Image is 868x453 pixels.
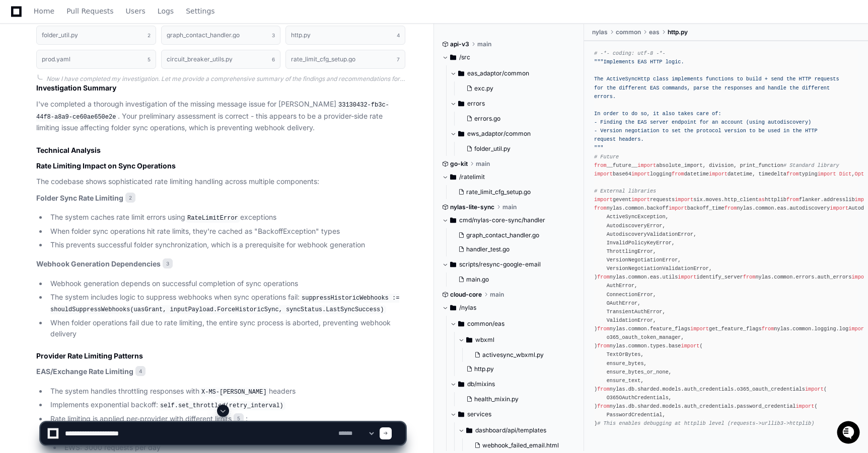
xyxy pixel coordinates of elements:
button: errors [450,96,576,112]
h3: Rate Limiting Impact on Sync Operations [36,161,405,171]
span: main [502,203,517,211]
span: from [786,171,799,177]
span: # Future [594,154,619,160]
button: graph_contact_handler.go [454,228,570,242]
span: http.py [668,28,688,36]
span: import [848,326,867,332]
span: # -*- coding: utf-8 -*- [594,50,666,56]
span: /nylas [459,304,476,312]
code: X-MS-[PERSON_NAME] [199,388,269,397]
div: Welcome [10,40,183,56]
span: Pylon [100,106,122,113]
span: common [616,28,641,36]
svg: Directory [450,302,456,314]
li: Webhook generation depends on successful completion of sync operations [47,278,405,290]
button: folder_util.py2 [36,26,156,45]
span: Home [34,8,54,14]
code: self.set_throttled(retry_interval) [158,401,285,410]
div: Start new chat [34,75,165,85]
li: The system includes logic to suppress webhooks when sync operations fail: [47,292,405,315]
button: folder_util.py [462,142,570,156]
code: RateLimitError [185,214,240,223]
span: import [795,403,814,409]
span: import [709,171,728,177]
span: nylas [592,28,608,36]
a: Powered byPylon [71,105,122,113]
h2: Technical Analysis [36,145,405,155]
span: from [762,326,774,332]
span: rate_limit_cfg_setup.go [466,188,531,196]
span: errors [467,100,485,108]
h1: http.py [291,32,311,38]
button: handler_test.go [454,242,570,256]
span: /ratelimit [459,173,485,181]
span: 2 [148,31,151,39]
p: I've completed a thorough investigation of the missing message issue for [PERSON_NAME] . Your pre... [36,99,405,134]
span: import [675,197,693,203]
span: from [743,274,756,280]
li: This prevents successful folder synchronization, which is a prerequisite for webhook generation [47,239,405,251]
span: 2 [125,193,135,203]
span: Users [126,8,146,14]
span: import [805,386,824,392]
span: import [830,205,848,211]
svg: Directory [466,334,472,346]
span: Dict [839,171,852,177]
li: Implements exponential backoff: [47,399,405,411]
button: prod.yaml5 [36,50,156,69]
span: scripts/resync-google-email [459,260,541,268]
span: # Standard library [783,162,839,168]
span: ews_adaptor/common [467,130,531,138]
button: rate_limit_cfg_setup.go [454,185,570,199]
button: errors.go [462,112,570,126]
span: wbxml [475,336,494,344]
button: graph_contact_handler.go3 [161,26,281,45]
span: import [594,171,613,177]
span: http.py [474,365,494,373]
span: 7 [397,55,400,63]
span: activesync_wbxml.py [482,351,544,359]
button: http.py4 [285,26,405,45]
span: Settings [186,8,214,14]
div: Now I have completed my investigation. Let me provide a comprehensive summary of the findings and... [46,75,405,83]
span: cloud-core [450,291,482,299]
span: Pull Requests [66,8,113,14]
svg: Directory [450,171,456,183]
li: When folder operations fail due to rate limiting, the entire sync process is aborted, preventing ... [47,317,405,340]
span: """Implements EAS HTTP logic. The ActiveSyncHttp class implements functions to build + send the H... [594,59,839,151]
svg: Directory [458,378,464,390]
span: 3 [272,31,275,39]
span: from [725,205,737,211]
span: eas_adaptor/common [467,69,529,77]
span: errors.go [474,115,500,123]
span: import [594,197,613,203]
button: wbxml [458,332,576,348]
span: import [669,205,687,211]
span: main [490,291,504,299]
span: main [477,40,491,48]
span: 4 [397,31,400,39]
span: exc.py [474,84,493,93]
button: http.py [462,362,570,376]
span: graph_contact_handler.go [466,231,539,239]
span: from [597,274,610,280]
button: rate_limit_cfg_setup.go7 [285,50,405,69]
span: from [672,171,684,177]
h1: folder_util.py [42,32,78,38]
span: from [786,197,799,203]
span: common/eas [467,320,504,328]
span: from [597,343,610,349]
svg: Directory [450,51,456,63]
button: db/mixins [450,376,576,392]
span: 4 [135,366,146,376]
span: 3 [163,258,173,268]
span: eas [649,28,660,36]
span: handler_test.go [466,245,510,253]
span: import [678,274,696,280]
span: main [476,160,490,168]
span: cmd/nylas-core-sync/handler [459,216,545,224]
li: When folder sync operations hit rate limits, they're cached as "BackoffException" types [47,226,405,237]
span: import [690,326,709,332]
span: nylas-lite-sync [450,203,494,211]
strong: EAS/Exchange Rate Limiting [36,367,133,376]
